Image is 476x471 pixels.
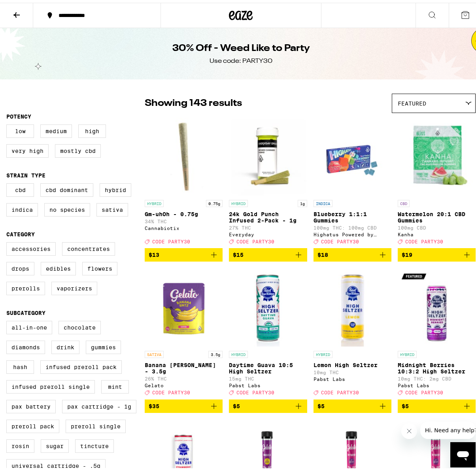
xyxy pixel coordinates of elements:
[233,249,244,255] span: $15
[62,239,115,253] label: Concentrates
[398,114,476,245] a: Open page for Watermelon 20:1 CBD Gummies from Kanha
[145,348,164,355] p: SATIVA
[172,39,310,53] h1: 30% Off - Weed Like to Party
[40,358,122,371] label: Infused Preroll Pack
[229,265,307,344] img: Pabst Labs - Daytime Guava 10:5 High Seltzer
[78,122,106,135] label: High
[229,222,307,228] p: 27% THC
[145,265,223,344] img: Gelato - Banana Runtz - 3.5g
[41,437,69,450] label: Sugar
[229,197,248,204] p: HYBRID
[314,229,391,234] div: Highatus Powered by Cannabiotix
[41,259,76,273] label: Edibles
[152,236,190,241] span: CODE PARTY30
[398,245,476,259] button: Add to bag
[6,279,45,292] label: Prerolls
[229,245,307,259] button: Add to bag
[210,54,272,63] div: Use code: PARTY30
[314,367,391,372] p: 10mg THC
[149,249,159,255] span: $13
[398,265,476,344] img: Pabst Labs - Midnight Berries 10:3:2 High Seltzer
[75,437,114,450] label: Tincture
[450,439,476,465] iframe: Button to launch messaging window
[314,265,391,396] a: Open page for Lemon High Seltzer from Pabst Labs
[314,197,332,204] p: INDICA
[6,318,52,332] label: All-In-One
[6,200,38,214] label: Indica
[51,338,79,351] label: Drink
[6,417,59,430] label: Preroll Pack
[145,265,223,396] a: Open page for Banana Runtz - 3.5g from Gelato
[6,259,34,273] label: Drops
[229,114,307,245] a: Open page for 24k Gold Punch Infused 2-Pack - 1g from Everyday
[145,208,223,215] p: Gm-uhOh - 0.75g
[96,200,128,214] label: Sativa
[398,397,476,410] button: Add to bag
[314,265,391,344] img: Pabst Labs - Lemon High Seltzer
[6,377,95,391] label: Infused Preroll Single
[321,388,359,393] span: CODE PARTY30
[402,249,412,255] span: $19
[62,397,136,411] label: PAX Cartridge - 1g
[401,420,417,436] iframe: Close message
[420,419,476,436] iframe: Message from company
[398,197,410,204] p: CBD
[405,388,443,393] span: CODE PARTY30
[145,359,223,372] p: Banana [PERSON_NAME] - 3.5g
[314,374,391,379] div: Pabst Labs
[6,456,106,470] label: Universal Cartridge - .5g
[51,279,97,292] label: Vaporizers
[66,417,126,430] label: Preroll Single
[314,222,391,228] p: 100mg THC: 100mg CBD
[40,181,93,194] label: CBD Dominant
[229,373,307,379] p: 15mg THC
[6,228,35,235] legend: Category
[398,348,417,355] p: HYBRID
[298,197,307,204] p: 1g
[145,245,223,259] button: Add to bag
[398,373,476,379] p: 10mg THC: 2mg CBD
[398,98,426,104] span: Featured
[229,397,307,410] button: Add to bag
[229,348,248,355] p: HYBRID
[402,400,409,407] span: $5
[101,377,129,391] label: Mint
[6,141,49,155] label: Very High
[314,114,391,193] img: Highatus Powered by Cannabiotix - Blueberry 1:1:1 Gummies
[145,216,223,221] p: 34% THC
[314,359,391,365] p: Lemon High Seltzer
[229,359,307,372] p: Daytime Guava 10:5 High Seltzer
[236,388,274,393] span: CODE PARTY30
[229,208,307,221] p: 24k Gold Punch Infused 2-Pack - 1g
[6,170,45,176] legend: Strain Type
[149,400,159,407] span: $35
[229,114,307,193] img: Everyday - 24k Gold Punch Infused 2-Pack - 1g
[86,338,121,351] label: Gummies
[206,197,223,204] p: 0.75g
[145,223,223,228] div: Cannabiotix
[145,114,223,193] img: Cannabiotix - Gm-uhOh - 0.75g
[229,229,307,234] div: Everyday
[233,400,240,407] span: $5
[314,348,332,355] p: HYBRID
[145,94,242,107] p: Showing 143 results
[398,208,476,221] p: Watermelon 20:1 CBD Gummies
[236,236,274,241] span: CODE PARTY30
[6,307,45,313] legend: Subcategory
[59,318,101,332] label: Chocolate
[314,245,391,259] button: Add to bag
[6,338,45,351] label: Diamonds
[398,359,476,372] p: Midnight Berries 10:3:2 High Seltzer
[208,348,223,355] p: 3.5g
[314,397,391,410] button: Add to bag
[145,197,164,204] p: HYBRID
[6,111,31,117] legend: Potency
[100,181,131,194] label: Hybrid
[398,229,476,234] div: Kanha
[145,114,223,245] a: Open page for Gm-uhOh - 0.75g from Cannabiotix
[55,141,101,155] label: Mostly CBD
[152,388,190,393] span: CODE PARTY30
[398,114,476,193] img: Kanha - Watermelon 20:1 CBD Gummies
[398,265,476,396] a: Open page for Midnight Berries 10:3:2 High Seltzer from Pabst Labs
[40,122,72,135] label: Medium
